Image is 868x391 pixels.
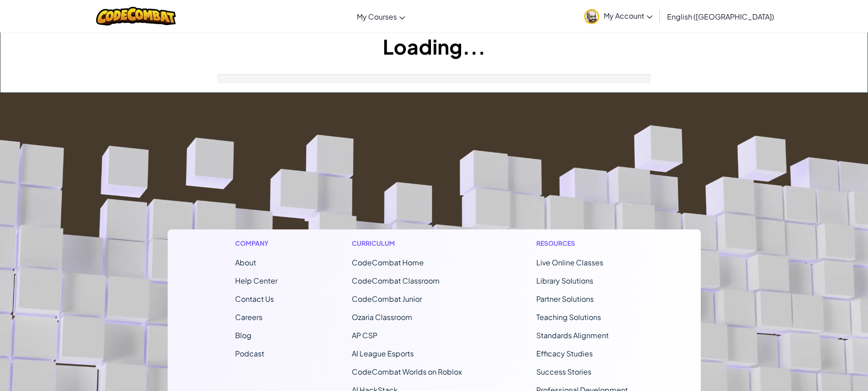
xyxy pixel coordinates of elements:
[352,258,424,267] span: CodeCombat Home
[352,312,412,322] a: Ozaria Classroom
[536,330,609,340] a: Standards Alignment
[536,349,593,358] a: Efficacy Studies
[235,349,264,358] a: Podcast
[663,4,779,29] a: English ([GEOGRAPHIC_DATA])
[536,294,594,304] a: Partner Solutions
[352,349,414,358] a: AI League Esports
[352,276,440,285] a: CodeCombat Classroom
[96,7,176,25] img: CodeCombat logo
[352,294,422,304] a: CodeCombat Junior
[667,12,774,21] span: English ([GEOGRAPHIC_DATA])
[584,9,599,24] img: avatar
[536,312,601,322] a: Teaching Solutions
[352,4,410,29] a: My Courses
[536,239,633,248] h1: Resources
[235,258,256,267] a: About
[536,367,591,376] a: Success Stories
[235,276,277,285] a: Help Center
[235,312,262,322] a: Careers
[352,239,462,248] h1: Curriculum
[235,294,274,304] span: Contact Us
[235,330,252,340] a: Blog
[352,367,462,376] a: CodeCombat Worlds on Roblox
[604,11,652,20] span: My Account
[235,239,277,248] h1: Company
[536,258,603,267] a: Live Online Classes
[0,32,868,61] h1: Loading...
[580,2,657,30] a: My Account
[352,330,377,340] a: AP CSP
[357,12,397,21] span: My Courses
[536,276,593,285] a: Library Solutions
